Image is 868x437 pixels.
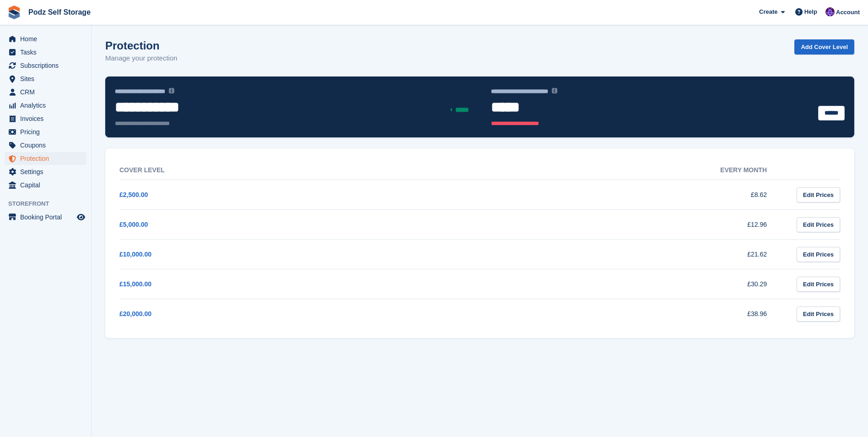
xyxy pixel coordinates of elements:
span: Tasks [20,46,75,59]
a: Edit Prices [797,187,840,202]
a: Edit Prices [797,277,840,292]
td: £12.96 [453,210,786,240]
span: Account [836,8,860,17]
a: £15,000.00 [119,280,151,288]
span: Help [804,7,817,16]
span: Storefront [8,199,91,208]
a: Add Cover Level [794,39,854,55]
a: Preview store [75,212,86,223]
a: menu [5,86,86,98]
a: Edit Prices [797,217,840,232]
a: menu [5,211,86,224]
td: £21.62 [453,240,786,269]
a: menu [5,179,86,191]
a: Edit Prices [797,247,840,262]
td: £38.96 [453,299,786,329]
h1: Protection [105,39,178,52]
a: menu [5,59,86,72]
a: menu [5,46,86,59]
span: Analytics [20,99,75,112]
a: Edit Prices [797,306,840,322]
span: Coupons [20,139,75,152]
span: Settings [20,165,75,178]
a: menu [5,139,86,152]
a: menu [5,33,86,45]
a: £2,500.00 [119,191,148,198]
a: £5,000.00 [119,221,148,228]
span: Capital [20,179,75,191]
span: Subscriptions [20,59,75,72]
img: Jawed Chowdhary [825,7,835,16]
a: menu [5,152,86,165]
img: stora-icon-8386f47178a22dfd0bd8f6a31ec36ba5ce8667c1dd55bd0f319d3a0aa187defe.svg [7,5,21,19]
td: £30.29 [453,269,786,299]
a: menu [5,72,86,85]
span: Pricing [20,126,75,138]
td: £8.62 [453,180,786,210]
img: icon-info-grey-7440780725fd019a000dd9b08b2336e03edf1995a4989e88bcd33f0948082b44.svg [552,88,557,93]
a: Podz Self Storage [25,5,94,20]
th: Every month [453,161,786,180]
a: £10,000.00 [119,251,151,258]
a: menu [5,165,86,178]
a: £20,000.00 [119,310,151,317]
span: Create [759,7,777,16]
span: Sites [20,72,75,85]
span: Protection [20,152,75,165]
span: Invoices [20,112,75,125]
span: Home [20,33,75,45]
span: Booking Portal [20,211,75,224]
th: Cover Level [119,161,453,180]
span: CRM [20,86,75,98]
a: menu [5,112,86,125]
a: menu [5,99,86,112]
p: Manage your protection [105,53,178,64]
img: icon-info-grey-7440780725fd019a000dd9b08b2336e03edf1995a4989e88bcd33f0948082b44.svg [169,88,174,93]
a: menu [5,126,86,138]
